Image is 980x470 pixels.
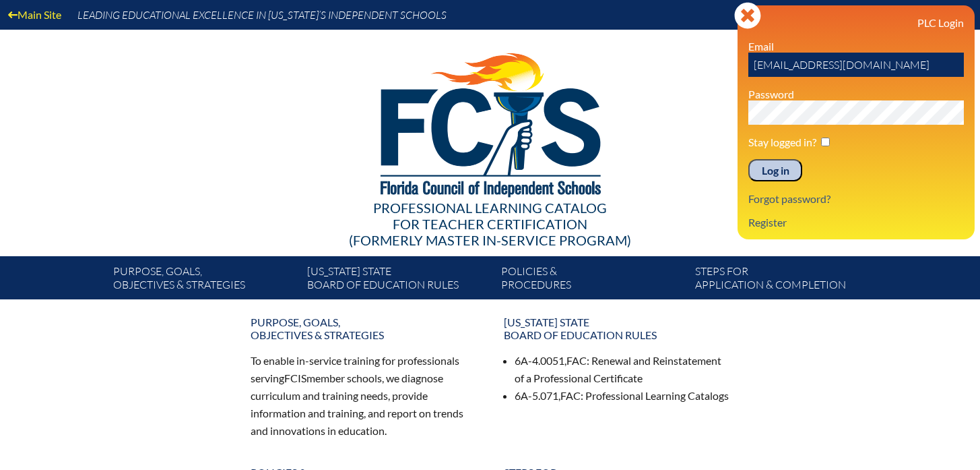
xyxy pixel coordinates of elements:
[102,200,878,248] div: Professional Learning Catalog (formerly Master In-service Program)
[242,310,485,347] a: Purpose, goals,objectives & strategies
[284,372,306,384] span: FCIS
[108,262,302,299] a: Purpose, goals,objectives & strategies
[743,189,836,208] a: Forgot password?
[496,262,690,299] a: Policies &Procedures
[351,30,629,214] img: FCISlogo221.eps
[748,88,794,100] label: Password
[743,213,792,231] a: Register
[748,159,802,182] input: Log in
[560,389,581,402] span: FAC
[515,387,730,405] li: 6A-5.071, : Professional Learning Catalogs
[748,16,964,29] h3: PLC Login
[734,2,761,29] svg: Close
[690,262,884,299] a: Steps forapplication & completion
[302,262,496,299] a: [US_STATE] StateBoard of Education rules
[748,136,816,148] label: Stay logged in?
[251,352,477,439] p: To enable in-service training for professionals serving member schools, we diagnose curriculum an...
[748,40,774,53] label: Email
[515,352,730,387] li: 6A-4.0051, : Renewal and Reinstatement of a Professional Certificate
[393,216,587,232] span: for Teacher Certification
[496,310,738,347] a: [US_STATE] StateBoard of Education rules
[566,354,587,367] span: FAC
[3,5,67,24] a: Main Site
